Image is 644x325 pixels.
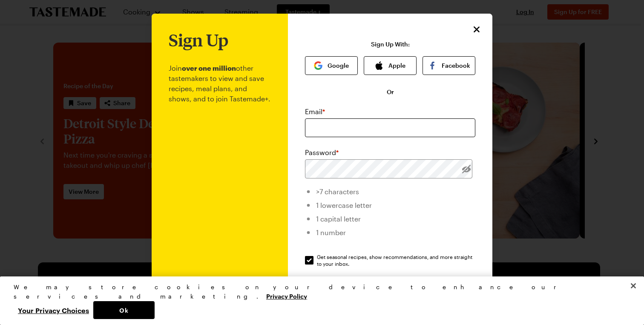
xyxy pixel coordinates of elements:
[316,187,359,196] span: >7 characters
[305,106,325,117] label: Email
[471,24,482,35] button: Close
[423,56,475,75] button: Facebook
[182,64,236,72] b: over one million
[266,292,307,300] a: More information about your privacy, opens in a new tab
[169,31,228,49] h1: Sign Up
[14,301,93,319] button: Your Privacy Choices
[316,215,361,223] span: 1 capital letter
[432,275,470,282] a: Tastemade Privacy Policy
[316,201,372,209] span: 1 lowercase letter
[364,56,417,75] button: Apple
[316,228,346,236] span: 1 number
[14,282,623,301] div: We may store cookies on your device to enhance our services and marketing.
[14,282,623,319] div: Privacy
[308,275,472,283] div: By signing up, you agree to Tastemade's and
[387,88,394,96] span: Or
[624,276,643,295] button: Close
[405,275,420,282] a: Tastemade Terms of Service
[93,301,155,319] button: Ok
[305,56,358,75] button: Google
[305,147,339,158] label: Password
[371,41,410,48] p: Sign Up With:
[305,256,313,265] input: Get seasonal recipes, show recommendations, and more straight to your inbox.
[317,253,476,267] span: Get seasonal recipes, show recommendations, and more straight to your inbox.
